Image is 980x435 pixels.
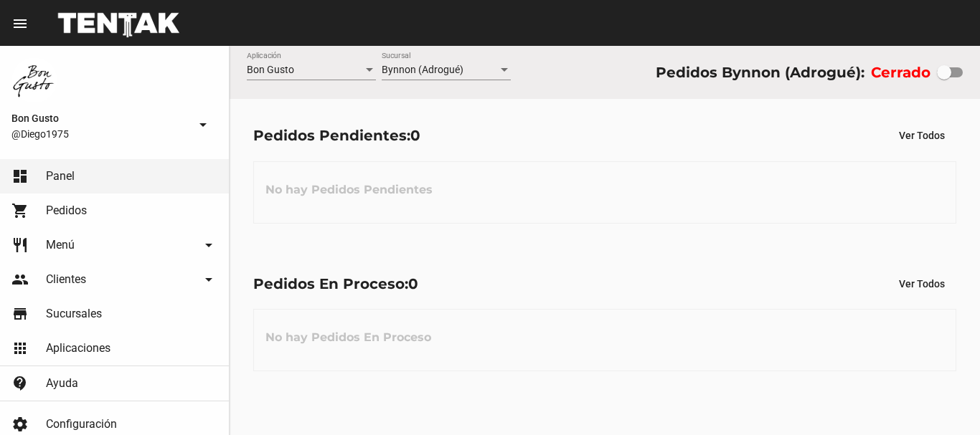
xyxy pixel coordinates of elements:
[11,168,29,185] mat-icon: dashboard
[46,272,86,287] span: Clientes
[11,340,29,357] mat-icon: apps
[11,271,29,288] mat-icon: people
[46,204,87,218] span: Pedidos
[11,236,29,254] mat-icon: restaurant
[11,305,29,322] mat-icon: store
[11,375,29,392] mat-icon: contact_support
[46,169,75,183] span: Panel
[382,64,463,75] span: Bynnon (Adrogué)
[46,376,78,391] span: Ayuda
[899,130,945,141] span: Ver Todos
[11,127,189,141] span: @Diego1975
[11,57,57,103] img: 8570adf9-ca52-4367-b116-ae09c64cf26e.jpg
[871,61,930,84] label: Cerrado
[46,238,75,252] span: Menú
[247,64,294,75] span: Bon Gusto
[253,272,418,295] div: Pedidos En Proceso:
[254,316,443,359] h3: No hay Pedidos En Proceso
[887,123,956,148] button: Ver Todos
[410,127,420,144] span: 0
[920,378,966,421] iframe: chat widget
[254,168,444,211] h3: No hay Pedidos Pendientes
[253,124,420,147] div: Pedidos Pendientes:
[11,15,29,32] mat-icon: menu
[46,307,102,321] span: Sucursales
[899,278,945,290] span: Ver Todos
[46,341,110,355] span: Aplicaciones
[11,416,29,433] mat-icon: settings
[46,417,117,431] span: Configuración
[194,116,212,133] mat-icon: arrow_drop_down
[200,271,217,288] mat-icon: arrow_drop_down
[656,61,864,84] div: Pedidos Bynnon (Adrogué):
[11,110,189,127] span: Bon Gusto
[200,236,217,254] mat-icon: arrow_drop_down
[887,271,956,297] button: Ver Todos
[408,275,418,292] span: 0
[11,202,29,219] mat-icon: shopping_cart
